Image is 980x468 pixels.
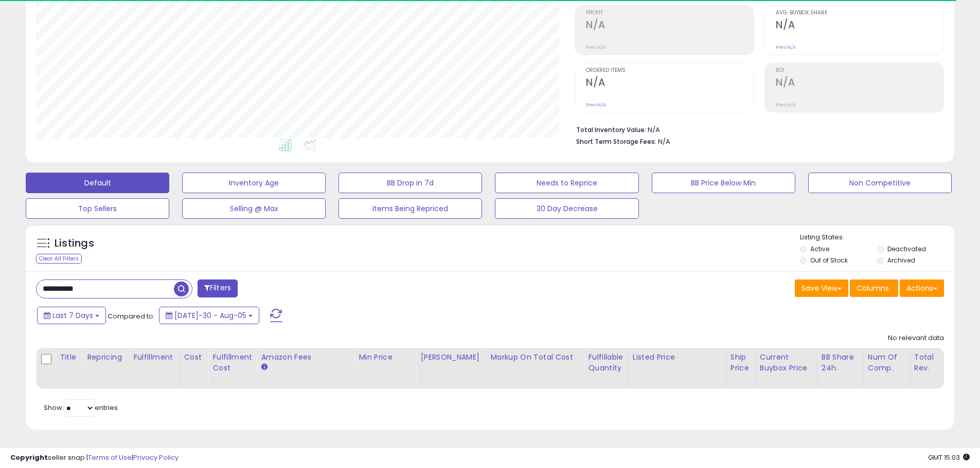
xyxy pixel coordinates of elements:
small: Prev: N/A [586,102,606,108]
a: Privacy Policy [133,453,179,462]
div: Total Rev. [914,352,952,373]
div: Num of Comp. [868,352,905,373]
button: Actions [900,279,944,297]
button: 30 Day Decrease [495,198,638,219]
div: No relevant data [888,333,944,343]
a: Terms of Use [88,453,132,462]
div: Fulfillment Cost [212,352,252,373]
p: Listing States: [800,233,954,242]
span: Profit [586,10,754,16]
span: N/A [658,137,670,146]
b: Short Term Storage Fees: [576,137,656,146]
span: ROI [776,68,943,73]
h2: N/A [776,19,943,33]
button: BB Drop in 7d [338,173,482,193]
h2: N/A [586,77,754,90]
div: Min Price [359,352,412,363]
span: [DATE]-30 - Aug-05 [174,310,246,321]
small: Prev: N/A [776,44,796,50]
div: Amazon Fees [261,352,350,363]
button: Items Being Repriced [338,198,482,219]
div: Cost [184,352,204,363]
button: Last 7 Days [37,307,106,324]
span: Ordered Items [586,68,754,73]
div: Current Buybox Price [760,352,813,373]
button: Columns [850,279,898,297]
label: Archived [887,256,915,265]
button: BB Price Below Min [652,173,795,193]
button: Default [26,173,169,193]
small: Amazon Fees. [261,363,267,372]
div: Repricing [87,352,124,363]
small: Prev: N/A [586,44,606,50]
h2: N/A [776,77,943,90]
button: Inventory Age [182,173,326,193]
button: Save View [795,279,848,297]
button: Selling @ Max [182,198,326,219]
span: Last 7 Days [52,310,93,321]
small: Prev: N/A [776,102,796,108]
li: N/A [576,123,936,135]
label: Out of Stock [810,256,848,265]
strong: Copyright [10,453,48,462]
span: Compared to: [108,311,155,321]
span: Columns [857,283,889,293]
div: [PERSON_NAME] [420,352,482,363]
div: BB Share 24h. [822,352,859,373]
button: Filters [198,279,238,297]
button: Needs to Reprice [495,173,638,193]
div: Ship Price [730,352,751,373]
div: Title [60,352,78,363]
div: Clear All Filters [36,254,82,264]
span: Avg. Buybox Share [776,10,943,16]
button: Non Competitive [808,173,952,193]
th: The percentage added to the cost of goods (COGS) that forms the calculator for Min & Max prices. [486,348,584,389]
div: Fulfillable Quantity [588,352,623,373]
h2: N/A [586,19,754,33]
div: Listed Price [633,352,722,363]
div: seller snap | | [10,453,179,463]
div: Fulfillment [133,352,175,363]
label: Deactivated [887,245,926,253]
button: Top Sellers [26,198,169,219]
div: Markup on Total Cost [490,352,579,363]
label: Active [810,245,829,253]
b: Total Inventory Value: [576,125,646,134]
span: 2025-08-13 15:03 GMT [928,453,970,462]
button: [DATE]-30 - Aug-05 [159,307,259,324]
span: Show: entries [44,403,118,413]
h5: Listings [55,236,94,251]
